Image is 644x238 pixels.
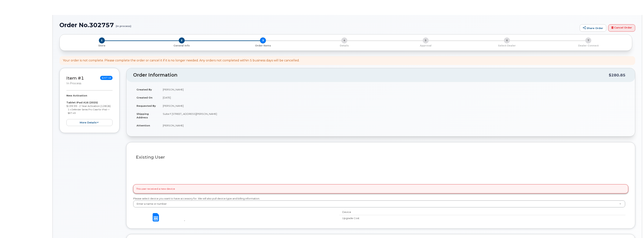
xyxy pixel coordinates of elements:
[64,44,140,47] p: Store
[63,43,141,47] a: 1 Store
[159,93,628,102] td: [DATE]
[66,82,81,85] small: in process
[137,96,152,99] strong: Created On
[134,202,167,206] span: Enter a name or number
[66,75,84,81] a: Item #1
[159,121,628,130] td: [PERSON_NAME]
[116,22,131,28] small: (in process)
[136,155,625,160] h3: Existing User
[100,76,113,80] span: $267.48
[66,94,113,126] div: $199.99 - 2 Year Activation (128GB)
[133,201,625,207] a: Enter a name or number
[141,43,222,47] a: 2 General Info
[339,216,459,220] div: Upgrade Cost
[609,72,625,79] div: $280.85
[608,24,635,32] a: Cancel Order
[137,112,149,119] strong: Shipping Address
[159,102,628,110] td: [PERSON_NAME]
[63,58,299,63] div: Your order is not complete. Please complete the order or cancel it if it is no longer needed. Any...
[66,119,113,126] button: more details
[66,94,87,97] strong: New Activation
[159,110,628,121] td: Suite F [STREET_ADDRESS][PERSON_NAME]
[137,124,150,127] strong: Attention
[133,197,628,207] div: Please select device you want to have accessory for. We will also pull device type and billing in...
[66,101,98,104] strong: Tablet iPad A16 (2025)
[143,44,221,47] p: General Info
[179,37,185,43] span: 2
[133,184,628,194] div: This user received a new device
[339,210,459,214] div: Device
[184,219,333,222] div: -
[133,72,609,78] h2: Order Information
[137,104,156,107] strong: Requested By
[68,108,110,114] small: 1 x Defender Series Pro Case for iPad — $67.49
[137,88,152,91] strong: Created By
[159,85,628,94] td: [PERSON_NAME]
[59,22,578,28] h1: Order No.302757
[99,37,105,43] span: 1
[580,24,606,32] a: Share Order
